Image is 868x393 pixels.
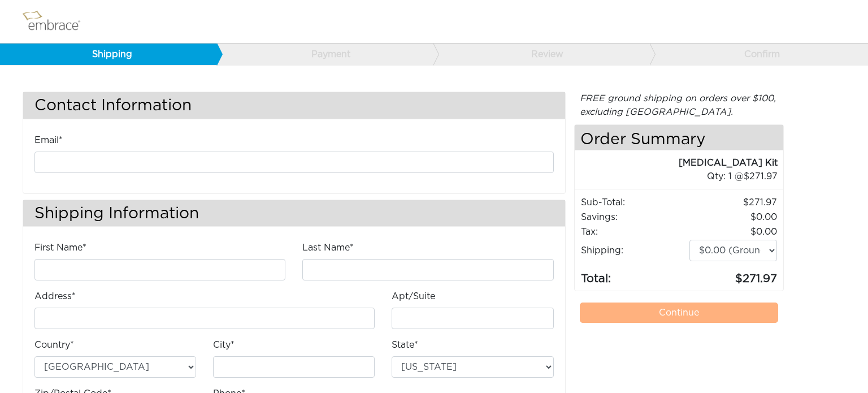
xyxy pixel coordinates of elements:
span: 271.97 [744,172,778,181]
td: Sub-Total: [580,195,689,210]
td: 0.00 [689,210,778,224]
div: [MEDICAL_DATA] Kit [575,156,778,170]
a: Confirm [649,44,866,65]
label: City* [213,338,235,352]
img: logo.png [20,7,93,36]
td: Total: [580,262,689,288]
div: FREE ground shipping on orders over $100, excluding [GEOGRAPHIC_DATA]. [574,92,784,119]
td: 271.97 [689,262,778,288]
h4: Order Summary [575,125,784,150]
h3: Shipping Information [23,200,565,227]
h3: Contact Information [23,92,565,119]
a: Payment [216,44,433,65]
td: 0.00 [689,224,778,239]
td: 271.97 [689,195,778,210]
label: Email* [34,133,63,147]
div: 1 @ [589,170,778,183]
label: First Name* [34,241,86,254]
label: Country* [34,338,74,352]
label: Last Name* [302,241,354,254]
label: State* [392,338,418,352]
a: Continue [580,303,779,323]
label: Apt/Suite [392,290,435,303]
a: Review [433,44,650,65]
td: Tax: [580,224,689,239]
td: Savings : [580,210,689,224]
td: Shipping: [580,239,689,262]
label: Address* [34,290,76,303]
